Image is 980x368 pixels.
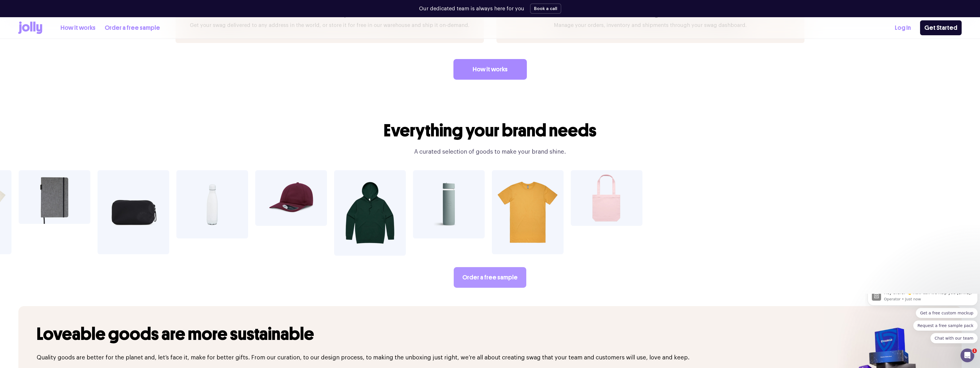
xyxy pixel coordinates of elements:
h2: Everything your brand needs [380,121,600,140]
button: Quick reply: Chat with our team [65,39,112,50]
iframe: Intercom live chat [960,349,974,362]
h2: Loveable goods are more sustainable [37,324,806,344]
button: Quick reply: Get a free custom mockup [50,14,112,24]
p: A curated selection of goods to make your brand shine. [380,147,600,156]
p: Our dedicated team is always here for you [419,5,524,13]
a: Order a free sample [454,267,526,288]
a: How it works [453,59,527,80]
span: 1 [972,349,977,353]
a: How it works [61,23,96,33]
a: Log In [895,23,911,33]
iframe: Intercom notifications message [865,294,980,347]
button: Quick reply: Request a free sample pack [48,27,112,37]
a: Get Started [920,20,962,35]
div: Quick reply options [2,14,112,50]
p: Message from Operator, sent Just now [19,3,108,8]
p: Quality goods are better for the planet and, let’s face it, make for better gifts. From our curat... [37,353,806,362]
a: Order a free sample [105,23,160,33]
button: Book a call [530,3,561,14]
